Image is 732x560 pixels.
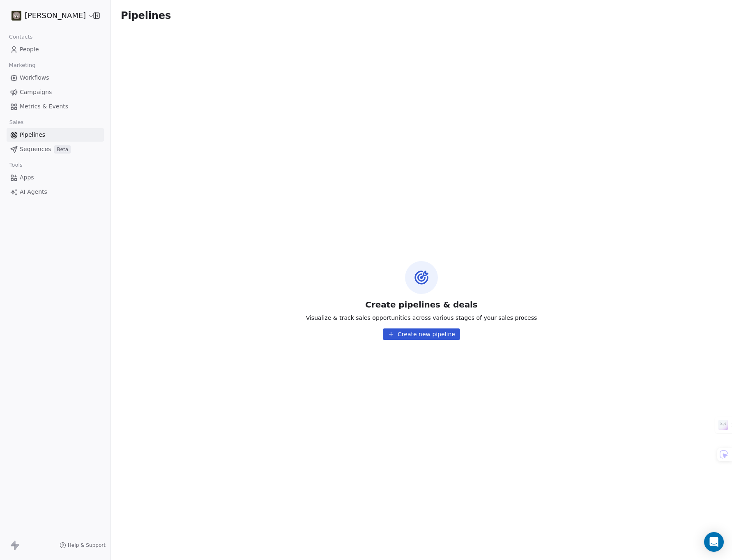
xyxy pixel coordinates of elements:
span: Pipelines [20,131,45,139]
img: oakcassidy.png [12,11,21,21]
a: Metrics & Events [7,100,104,113]
div: Open Intercom Messenger [704,532,724,552]
span: Pipelines [121,10,171,21]
a: AI Agents [7,185,104,199]
a: Help & Support [60,542,106,549]
a: People [7,43,104,56]
a: Workflows [7,71,104,85]
span: AI Agents [20,188,47,196]
span: Apps [20,173,34,182]
span: [PERSON_NAME] [25,10,86,21]
span: Workflows [20,73,49,82]
span: Visualize & track sales opportunities across various stages of your sales process [306,314,537,322]
span: Sales [6,116,27,129]
span: Metrics & Events [20,102,68,111]
span: Beta [54,145,71,154]
span: People [20,45,39,54]
span: Marketing [5,59,39,71]
a: Apps [7,171,104,184]
span: Campaigns [20,88,52,96]
button: [PERSON_NAME] [10,9,87,23]
button: Create new pipeline [383,328,460,340]
a: Pipelines [7,128,104,142]
a: SequencesBeta [7,142,104,156]
span: Create pipelines & deals [365,299,477,310]
span: Help & Support [68,542,106,549]
span: Tools [6,159,26,171]
a: Campaigns [7,85,104,99]
span: Contacts [5,31,36,43]
span: Sequences [20,145,51,154]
